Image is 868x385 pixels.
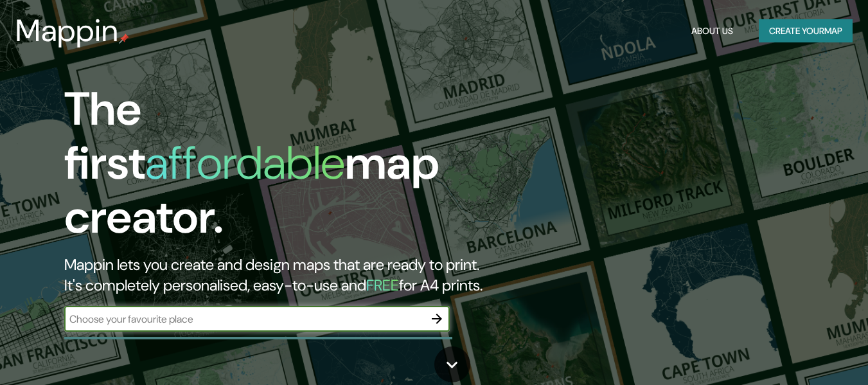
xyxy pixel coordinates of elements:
button: Create yourmap [759,19,853,43]
h1: affordable [145,133,345,193]
img: mappin-pin [119,33,129,44]
button: About Us [686,19,738,43]
h3: Mappin [15,13,119,49]
h5: FREE [366,275,399,295]
h2: Mappin lets you create and design maps that are ready to print. It's completely personalised, eas... [64,255,499,296]
h1: The first map creator. [64,82,499,255]
input: Choose your favourite place [64,312,424,327]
